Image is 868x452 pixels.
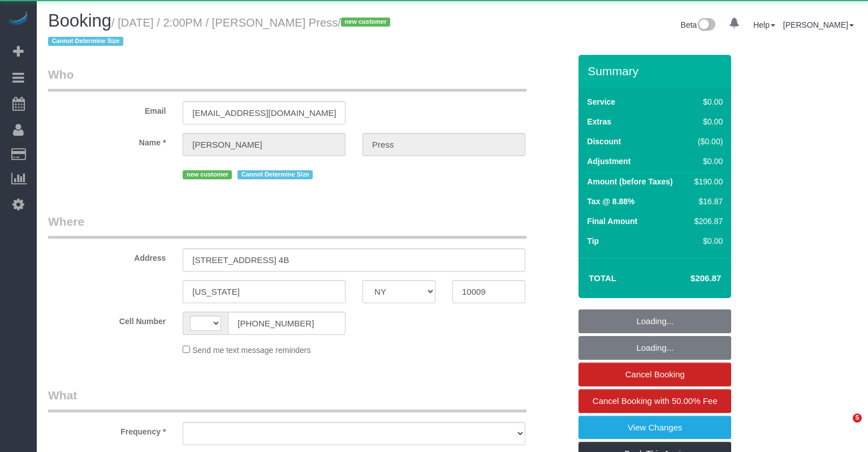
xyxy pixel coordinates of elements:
legend: Where [48,213,526,239]
span: new customer [341,18,390,27]
label: Adjustment [587,156,631,167]
a: Cancel Booking [578,363,731,386]
div: $16.87 [690,196,723,207]
legend: What [48,387,526,412]
label: Name * [40,133,174,148]
img: Automaid Logo [7,11,29,27]
label: Amount (before Taxes) [587,176,672,187]
label: Discount [587,136,621,147]
a: [PERSON_NAME] [783,20,854,29]
span: Cannot Determine Size [48,37,123,46]
a: Cancel Booking with 50.00% Fee [578,389,731,413]
div: $0.00 [690,116,723,127]
h4: $206.87 [657,274,721,283]
span: Cannot Determine Size [237,170,313,179]
input: Zip Code [452,280,525,303]
label: Tax @ 8.88% [587,196,634,207]
span: Booking [48,11,111,31]
a: View Changes [578,416,731,440]
div: $206.87 [690,216,723,227]
input: Cell Number [228,312,346,335]
iframe: Intercom live chat [830,414,857,441]
span: 5 [853,414,862,423]
span: Cancel Booking with 50.00% Fee [593,396,718,406]
label: Cell Number [40,312,174,327]
span: new customer [183,170,232,179]
label: Email [40,101,174,117]
div: $0.00 [690,96,723,107]
label: Service [587,96,615,107]
input: First Name [183,133,346,156]
a: Help [753,20,775,29]
div: $0.00 [690,156,723,167]
input: Email [183,101,346,124]
h3: Summary [588,64,726,78]
strong: Total [589,273,616,283]
a: Beta [681,20,716,29]
label: Tip [587,235,599,247]
label: Address [40,248,174,264]
label: Final Amount [587,216,637,227]
span: Send me text message reminders [192,346,310,355]
input: Last Name [362,133,525,156]
div: ($0.00) [690,136,723,147]
img: New interface [697,18,715,33]
div: $190.00 [690,176,723,187]
label: Frequency * [40,422,174,437]
small: / [DATE] / 2:00PM / [PERSON_NAME] Press [48,16,394,48]
div: $0.00 [690,235,723,247]
legend: Who [48,66,526,92]
label: Extras [587,116,611,127]
input: City [183,280,346,303]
